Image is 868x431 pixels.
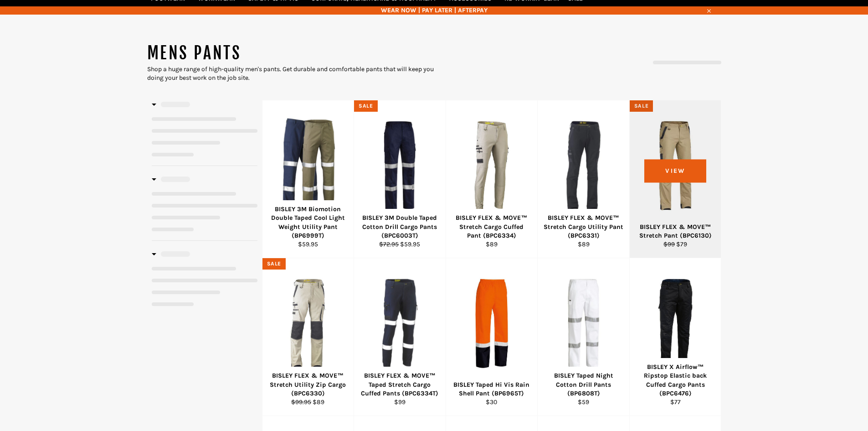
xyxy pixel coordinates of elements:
[641,277,710,369] img: BISLEY X Airflow™ Ripstop Elastic back Cuffed Cargo Pants (BPC6476) - Workin' Gear
[147,42,434,65] h1: MENS PANTS
[268,398,348,406] div: $89
[452,240,532,249] div: $89
[544,213,624,240] div: BISLEY FLEX & MOVE™ Stretch Cargo Utility Pant (BPC6331)
[268,371,348,398] div: BISLEY FLEX & MOVE™ Stretch Utility Zip Cargo (BPC6330)
[147,6,721,15] span: WEAR NOW | PAY LATER | AFTERPAY
[365,119,434,211] img: BISLEY BPC6003T 3M Double Taped Cotton Drill Cargo Pants - Workin' Gear
[268,240,348,249] div: $59.95
[262,100,354,258] a: BISLEY BP6999T 3M Biomotion Double Taped Cool Light Weight Utility Pant - Workin' Gear BISLEY 3M ...
[262,258,354,416] a: BISLEY FLEX & MOVE™ Stretch Utility Zip Cargo (BPC6330) - Workin' Gear BISLEY FLEX & MOVE™ Stretc...
[365,277,434,369] img: BISLEY FLEX & MOVE™ Taped Stretch Cargo Cuffed Pants (BPC6334T) - Workin' Gear
[452,213,532,240] div: BISLEY FLEX & MOVE™ Stretch Cargo Cuffed Pant (BPC6334)
[446,258,538,416] a: BISLEY Taped Hi Vis Rain Shell Pant BISLEY Taped Hi Vis Rain Shell Pant (BP6965T) $30
[360,371,440,398] div: BISLEY FLEX & MOVE™ Taped Stretch Cargo Cuffed Pants (BPC6334T)
[268,205,348,240] div: BISLEY 3M Biomotion Double Taped Cool Light Weight Utility Pant (BP6999T)
[537,100,629,258] a: BISLEY FLEX & MOVE™ Stretch Cargo Utility Pant (BPC6331) - Workin' Gear BISLEY FLEX & MOVE™ Stret...
[379,240,399,248] s: $72.95
[457,277,526,369] img: BISLEY Taped Hi Vis Rain Shell Pant
[354,100,377,112] div: Sale
[549,277,618,369] img: BISLEY Taped Night Cotton Drill Pants (BP6808T)
[549,119,618,211] img: BISLEY FLEX & MOVE™ Stretch Cargo Utility Pant (BPC6331) - Workin' Gear
[457,119,526,211] img: BISLEY FLEX & MOVE™ Stretch Cargo Cuffed Pant (BPC6334) - Workin' Gear
[635,363,715,398] div: BISLEY X Airflow™ Ripstop Elastic back Cuffed Cargo Pants (BPC6476)
[629,100,721,258] a: BISLEY FLEX & MOVE™ Stretch Pant (BPC6130) - Workin' Gear BISLEY FLEX & MOVE™ Stretch Pant (BPC61...
[446,100,538,258] a: BISLEY FLEX & MOVE™ Stretch Cargo Cuffed Pant (BPC6334) - Workin' Gear BISLEY FLEX & MOVE™ Stretc...
[629,258,721,416] a: BISLEY X Airflow™ Ripstop Elastic back Cuffed Cargo Pants (BPC6476) - Workin' Gear BISLEY X Airfl...
[354,258,446,416] a: BISLEY FLEX & MOVE™ Taped Stretch Cargo Cuffed Pants (BPC6334T) - Workin' Gear BISLEY FLEX & MOVE...
[147,65,434,83] div: Shop a huge range of high-quality men's pants. Get durable and comfortable pants that will keep y...
[274,277,343,369] img: BISLEY FLEX & MOVE™ Stretch Utility Zip Cargo (BPC6330) - Workin' Gear
[360,240,440,249] div: $59.95
[544,371,624,398] div: BISLEY Taped Night Cotton Drill Pants (BP6808T)
[635,223,715,240] div: BISLEY FLEX & MOVE™ Stretch Pant (BPC6130)
[644,159,706,182] span: View
[452,380,532,398] div: BISLEY Taped Hi Vis Rain Shell Pant (BP6965T)
[635,398,715,406] div: $77
[291,398,311,406] s: $99.95
[360,398,440,406] div: $99
[537,258,629,416] a: BISLEY Taped Night Cotton Drill Pants (BP6808T) BISLEY Taped Night Cotton Drill Pants (BP6808T) $59
[277,112,339,219] img: BISLEY BP6999T 3M Biomotion Double Taped Cool Light Weight Utility Pant - Workin' Gear
[544,398,624,406] div: $59
[544,240,624,249] div: $89
[262,258,286,270] div: Sale
[354,100,446,258] a: BISLEY BPC6003T 3M Double Taped Cotton Drill Cargo Pants - Workin' Gear BISLEY 3M Double Taped Co...
[360,213,440,240] div: BISLEY 3M Double Taped Cotton Drill Cargo Pants (BPC6003T)
[452,398,532,406] div: $30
